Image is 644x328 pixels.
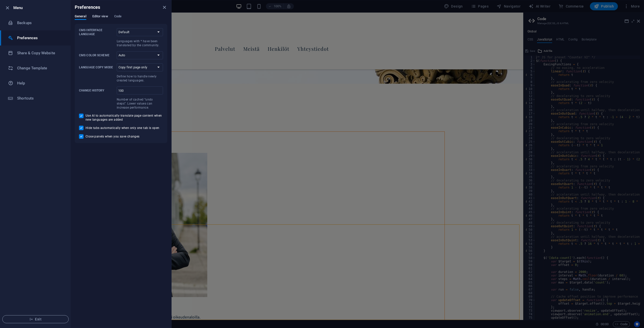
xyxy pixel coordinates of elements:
button: Exit [2,315,69,323]
p: Number of cached “undo steps”. Lower values can increase performance. [117,98,163,110]
a: Help [0,76,71,91]
p: Define how to handle newly created languages. [117,74,163,82]
p: Languages with * have been translated by the community. [117,39,163,47]
p: CMS Color Scheme [79,53,115,57]
span: Hide tabs automatically when only one tab is open [86,126,159,130]
span: Editor view [92,13,108,20]
span: Use AI to automatically translate page content when new languages are added [86,114,163,122]
input: Change historyNumber of cached “undo steps”. Lower values can increase performance. [117,86,163,95]
span: Exit [7,317,64,321]
button: close [161,4,167,10]
h6: Change Template [17,65,64,71]
span: Code [114,13,122,20]
h6: Share & Copy Website [17,50,64,56]
div: Preferences [75,14,167,24]
p: CMS Interface Language [79,28,115,36]
i:  [104,45,105,51]
h6: Preferences [75,4,100,10]
h6: Help [17,80,64,86]
select: CMS Interface LanguageLanguages with * have been translated by the community. [117,28,163,36]
p: Language Copy Mode [79,65,115,69]
span: General [75,13,86,20]
h6: Shortcuts [17,95,64,101]
h6: Backups [17,20,64,26]
span: Close panels when you save changes [86,134,140,138]
h6: Menu [13,5,67,11]
p: Change history [79,88,115,92]
h6: Preferences [17,35,64,41]
select: CMS Color Scheme [117,51,163,59]
select: Language Copy ModeDefine how to handle newly created languages. [117,63,163,71]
